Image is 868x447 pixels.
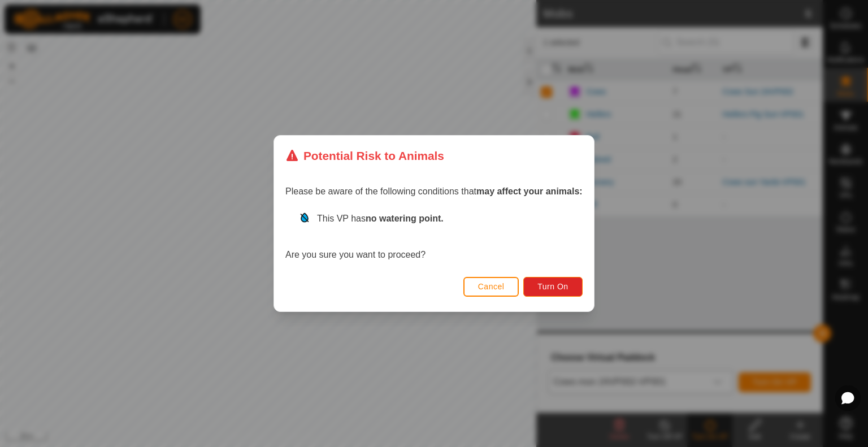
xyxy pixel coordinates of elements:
strong: no watering point. [366,214,444,223]
strong: may affect your animals: [476,186,583,196]
span: This VP has [317,214,444,223]
span: Cancel [478,282,505,291]
button: Turn On [524,277,583,297]
div: Are you sure you want to proceed? [285,212,583,262]
div: Potential Risk to Animals [285,147,444,164]
button: Cancel [463,277,519,297]
span: Please be aware of the following conditions that [285,186,583,196]
span: Turn On [538,282,568,291]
